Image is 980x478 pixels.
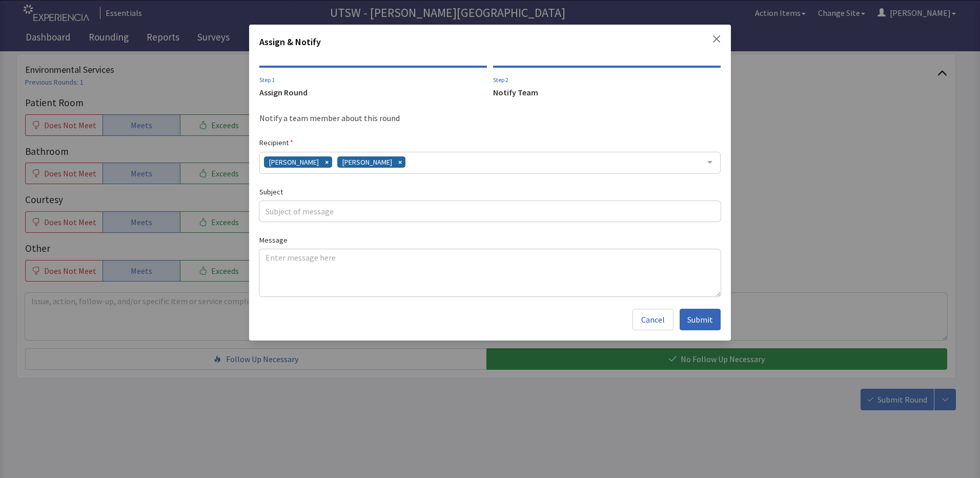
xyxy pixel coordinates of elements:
[641,313,665,326] span: Cancel
[493,76,721,84] div: Step 2
[259,186,721,198] label: Subject
[259,35,321,53] h2: Assign & Notify
[493,86,721,98] div: Notify Team
[259,201,721,222] input: Subject of message
[259,136,721,149] label: Recipient
[342,157,392,167] span: [PERSON_NAME]
[712,35,721,43] button: Close
[687,313,713,326] span: Submit
[259,76,487,84] div: Step 1
[259,86,487,98] div: Assign Round
[632,309,673,330] button: Cancel
[680,309,721,330] button: Submit
[259,112,721,124] div: Notify a team member about this round
[269,157,319,167] span: [PERSON_NAME]
[259,234,721,246] label: Message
